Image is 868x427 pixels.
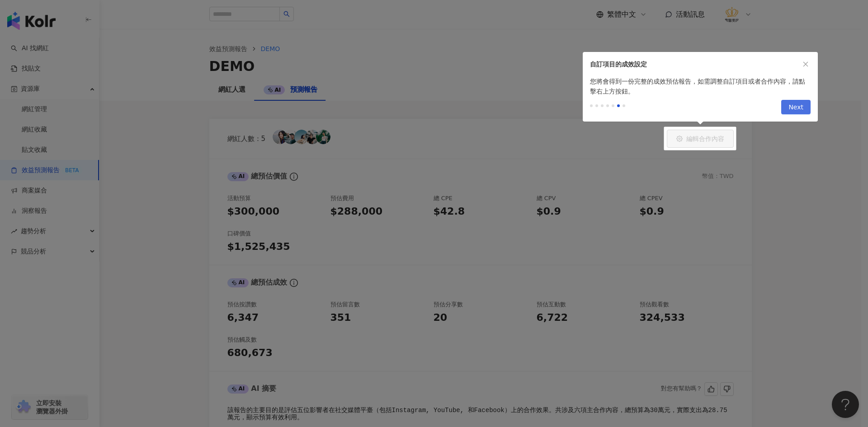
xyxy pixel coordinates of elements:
div: 您將會得到一份完整的成效預估報告，如需調整自訂項目或者合作內容，請點擊右上方按鈕。 [583,76,818,96]
span: close [802,61,809,67]
span: Next [788,100,803,115]
div: 自訂項目的成效設定 [590,59,801,69]
button: Next [781,100,811,114]
button: close [801,59,811,69]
